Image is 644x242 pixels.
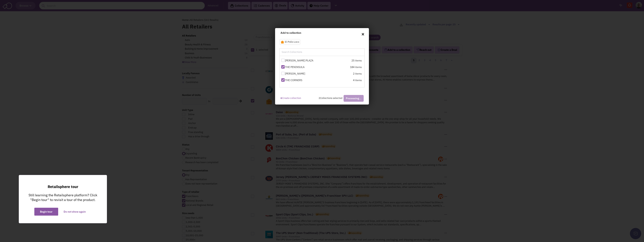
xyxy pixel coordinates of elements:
[34,208,58,216] button: Begin tour
[281,65,323,69] label: THE PENINSULA
[323,78,362,83] div: 4 items
[281,59,323,62] label: [PERSON_NAME] PLAZA
[26,193,99,202] p: Still learning the Retailsphere platform? Click "Begin tour" to revisit a tour of the product.
[323,59,362,63] div: 25 items
[281,78,323,82] label: THE CORNERS
[323,72,362,76] div: 2 items
[285,40,299,43] span: El Pollo Loco
[58,208,91,216] button: Do not show again
[281,50,314,54] input: Search Collections
[323,65,362,70] div: 184 items
[280,95,301,100] a: Create collection
[26,184,99,189] p: Retailsphere tour
[319,96,342,100] div: Collections selected
[319,96,320,100] span: 2
[361,31,365,37] span: ×
[281,72,323,75] label: [PERSON_NAME]
[281,31,363,34] h4: Add to collection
